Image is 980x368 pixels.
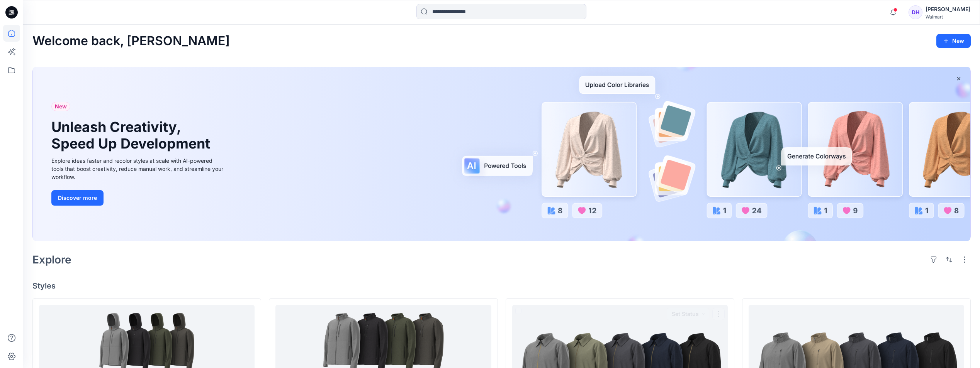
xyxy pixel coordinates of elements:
[936,34,971,48] button: New
[32,281,971,290] h4: Styles
[926,14,970,20] div: Walmart
[55,102,67,111] span: New
[51,157,225,181] div: Explore ideas faster and recolor styles at scale with AI-powered tools that boost creativity, red...
[926,5,970,14] div: [PERSON_NAME]
[32,34,230,48] h2: Welcome back, [PERSON_NAME]
[32,253,71,266] h2: Explore
[51,119,214,152] h1: Unleash Creativity, Speed Up Development
[51,190,225,206] a: Discover more
[51,190,104,206] button: Discover more
[909,5,922,19] div: DH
